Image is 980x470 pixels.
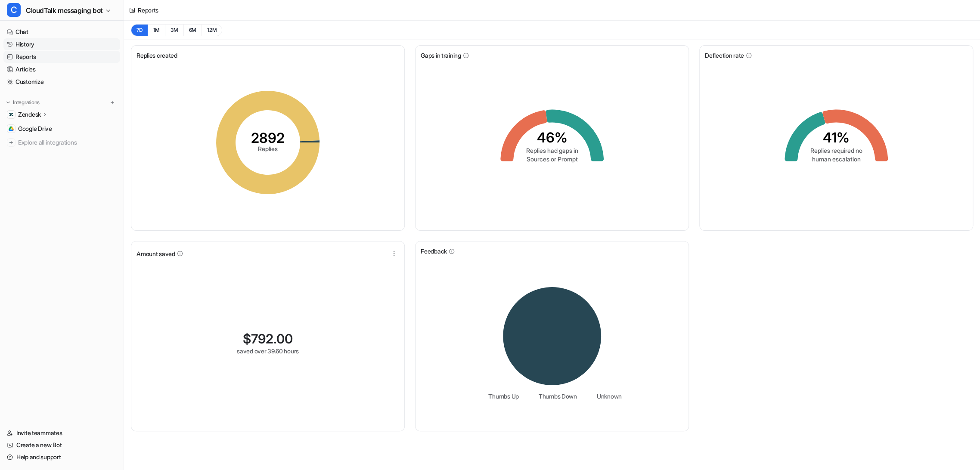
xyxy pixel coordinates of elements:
a: Explore all integrations [3,136,120,148]
a: Customize [3,76,120,88]
tspan: Sources or Prompt [527,155,578,162]
button: 6M [183,24,202,36]
span: Gaps in training [421,51,461,60]
span: Google Drive [18,124,52,133]
span: Explore all integrations [18,136,117,149]
li: Thumbs Down [533,392,577,401]
tspan: 41% [823,129,850,146]
span: CloudTalk messaging bot [26,4,103,16]
span: 792.00 [251,331,293,346]
tspan: Replies had gaps in [526,146,578,154]
img: Zendesk [9,112,14,117]
tspan: 46% [537,129,568,146]
a: Chat [3,26,120,38]
a: Google DriveGoogle Drive [3,123,120,135]
tspan: Replies [258,145,278,152]
tspan: human escalation [812,155,861,162]
button: 1M [148,24,165,36]
a: Help and support [3,451,120,463]
button: Integrations [3,98,42,107]
span: Replies created [136,51,177,60]
li: Unknown [591,392,622,401]
p: Integrations [13,99,40,106]
img: menu_add.svg [109,99,115,105]
img: Google Drive [9,126,14,131]
div: Reports [138,6,158,15]
a: Articles [3,63,120,75]
a: Invite teammates [3,427,120,439]
span: Deflection rate [705,51,744,60]
button: 12M [202,24,222,36]
tspan: Replies required no [810,146,862,154]
span: Amount saved [136,249,175,258]
span: Feedback [421,247,447,256]
p: Zendesk [18,110,41,119]
span: C [7,3,21,17]
a: History [3,38,120,50]
img: explore all integrations [7,138,16,147]
img: expand menu [5,99,11,105]
tspan: 2892 [251,130,285,146]
button: 7D [131,24,148,36]
a: Reports [3,51,120,63]
div: saved over 39.60 hours [237,346,299,356]
div: $ [243,331,293,346]
li: Thumbs Up [482,392,518,401]
button: 3M [165,24,183,36]
a: Create a new Bot [3,439,120,451]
